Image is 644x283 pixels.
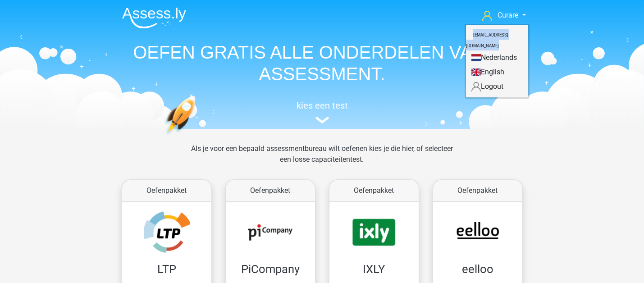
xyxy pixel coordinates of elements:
[115,100,530,124] a: kies een test
[164,96,231,177] img: oefenen
[466,50,528,65] a: Nederlands
[115,100,530,111] h5: kies een test
[315,117,329,123] img: assessment
[466,65,528,79] a: English
[479,10,529,21] a: Curare
[465,24,530,99] div: Curare
[466,79,528,94] a: Logout
[115,41,530,85] h1: OEFEN GRATIS ALLE ONDERDELEN VAN JE ASSESSMENT.
[498,11,518,19] span: Curare
[466,25,508,55] small: [EMAIL_ADDRESS][DOMAIN_NAME]
[122,7,186,28] img: Assessly
[184,143,460,176] div: Als je voor een bepaald assessmentbureau wilt oefenen kies je die hier, of selecteer een losse ca...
